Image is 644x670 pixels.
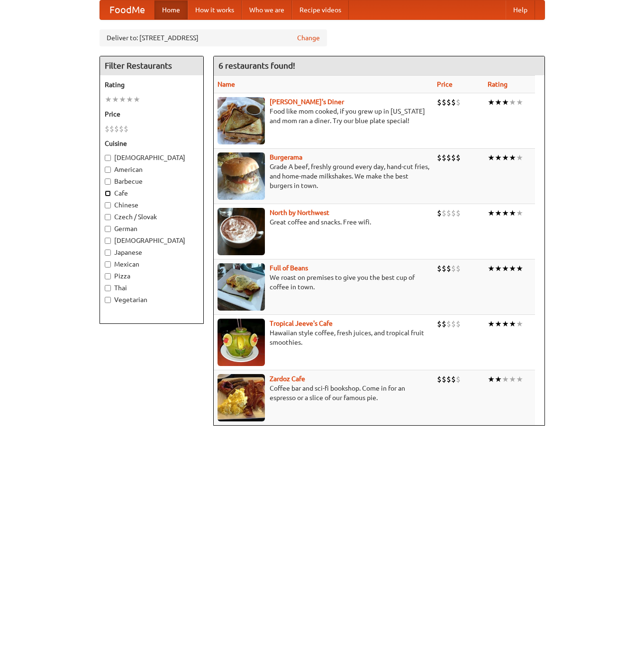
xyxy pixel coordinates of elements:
[509,319,516,329] li: ★
[105,200,199,210] label: Chinese
[437,208,442,218] li: $
[509,263,516,274] li: ★
[218,273,429,292] p: We roast on premises to give you the best cup of coffee in town.
[109,124,114,134] li: $
[495,319,502,329] li: ★
[105,155,111,161] input: [DEMOGRAPHIC_DATA]
[105,124,109,134] li: $
[105,190,111,197] input: Cafe
[218,152,265,200] img: burgerama.jpg
[188,0,242,19] a: How it works
[105,271,199,281] label: Pizza
[105,224,199,233] label: German
[105,109,199,119] h5: Price
[218,107,429,125] p: Food like mom cooked, if you grew up in [US_STATE] and mom ran a diner. Try our blue plate special!
[105,273,111,279] input: Pizza
[516,208,523,218] li: ★
[105,250,111,256] input: Japanese
[297,33,320,43] a: Change
[456,208,461,218] li: $
[502,97,509,107] li: ★
[456,152,461,163] li: $
[105,226,111,232] input: German
[105,259,199,269] label: Mexican
[442,374,446,384] li: $
[105,297,111,303] input: Vegetarian
[502,374,509,384] li: ★
[495,208,502,218] li: ★
[105,248,199,257] label: Japanese
[437,97,442,107] li: $
[437,263,442,274] li: $
[451,374,456,384] li: $
[488,263,495,274] li: ★
[100,0,154,19] a: FoodMe
[218,61,295,70] ng-pluralize: 6 restaurants found!
[495,263,502,274] li: ★
[488,97,495,107] li: ★
[218,374,265,421] img: zardoz.jpg
[105,153,199,162] label: [DEMOGRAPHIC_DATA]
[446,263,451,274] li: $
[488,319,495,329] li: ★
[270,264,308,272] b: Full of Beans
[100,29,327,46] div: Deliver to: [STREET_ADDRESS]
[456,263,461,274] li: $
[495,152,502,163] li: ★
[105,165,199,174] label: American
[446,319,451,329] li: $
[218,319,265,366] img: jeeves.jpg
[218,208,265,255] img: north.jpg
[509,152,516,163] li: ★
[488,152,495,163] li: ★
[446,97,451,107] li: $
[488,374,495,384] li: ★
[270,98,344,106] a: [PERSON_NAME]'s Diner
[502,152,509,163] li: ★
[506,0,535,19] a: Help
[105,167,111,173] input: American
[446,374,451,384] li: $
[105,285,111,291] input: Thai
[442,319,446,329] li: $
[270,209,329,216] a: North by Northwest
[516,263,523,274] li: ★
[488,208,495,218] li: ★
[516,152,523,163] li: ★
[270,375,305,383] a: Zardoz Cafe
[456,374,461,384] li: $
[218,80,235,88] a: Name
[105,238,111,244] input: [DEMOGRAPHIC_DATA]
[451,152,456,163] li: $
[437,80,453,88] a: Price
[218,162,429,190] p: Grade A beef, freshly ground every day, hand-cut fries, and home-made milkshakes. We make the bes...
[456,319,461,329] li: $
[112,94,119,105] li: ★
[509,97,516,107] li: ★
[242,0,292,19] a: Who we are
[218,263,265,311] img: beans.jpg
[105,202,111,208] input: Chinese
[105,283,199,293] label: Thai
[502,208,509,218] li: ★
[119,94,126,105] li: ★
[451,97,456,107] li: $
[442,97,446,107] li: $
[218,328,429,347] p: Hawaiian style coffee, fresh juices, and tropical fruit smoothies.
[119,124,124,134] li: $
[437,374,442,384] li: $
[437,152,442,163] li: $
[270,320,333,327] a: Tropical Jeeve's Cafe
[133,94,140,105] li: ★
[456,97,461,107] li: $
[516,319,523,329] li: ★
[105,80,199,89] h5: Rating
[114,124,119,134] li: $
[495,97,502,107] li: ★
[218,384,429,402] p: Coffee bar and sci-fi bookshop. Come in for an espresso or a slice of our famous pie.
[451,208,456,218] li: $
[100,56,203,75] h4: Filter Restaurants
[270,153,302,161] a: Burgerama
